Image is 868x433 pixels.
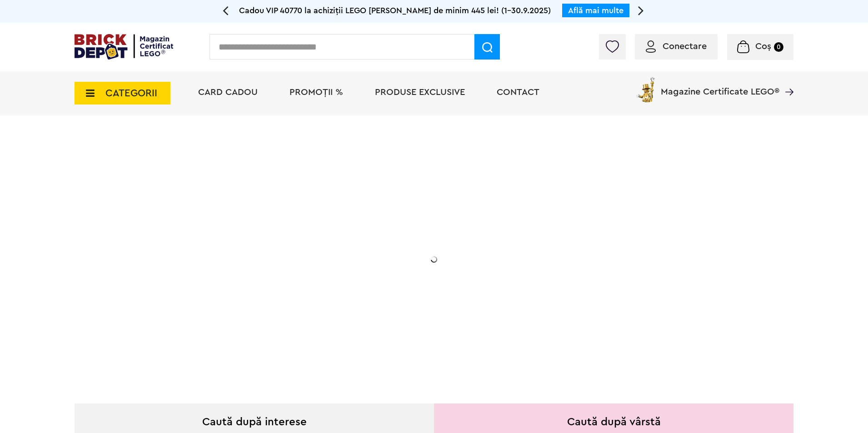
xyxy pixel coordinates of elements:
[755,42,771,51] span: Coș
[661,75,779,96] span: Magazine Certificate LEGO®
[497,88,539,97] a: Contact
[779,75,793,85] a: Magazine Certificate LEGO®
[139,206,321,239] h1: 20% Reducere!
[105,88,157,98] span: CATEGORII
[646,42,707,51] a: Conectare
[568,6,624,15] a: Află mai multe
[139,248,321,286] h2: La două seturi LEGO de adulți achiziționate din selecție! În perioada 12 - [DATE]!
[663,42,707,51] span: Conectare
[774,42,783,52] small: 0
[375,88,465,97] a: Produse exclusive
[239,6,551,15] span: Cadou VIP 40770 la achiziții LEGO [PERSON_NAME] de minim 445 lei! (1-30.9.2025)
[289,88,343,97] a: PROMOȚII %
[139,306,321,318] div: Explorează
[198,88,258,97] a: Card Cadou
